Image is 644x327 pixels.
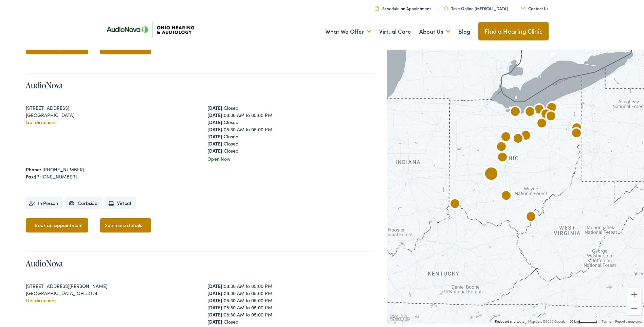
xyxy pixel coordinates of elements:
[528,318,565,322] span: Map data ©2025 Google
[602,318,611,322] a: Terms (opens in new tab)
[627,300,641,314] button: Zoom out
[531,101,547,117] div: AudioNova
[26,256,63,268] a: AudioNova
[207,295,224,302] strong: [DATE]:
[523,208,539,224] div: AudioNova
[544,99,560,115] div: AudioNova
[521,4,548,10] a: Contact Us
[534,115,550,131] div: AudioNova
[444,5,448,9] img: Headphones icone to schedule online hearing test in Cincinnati, OH
[207,154,375,161] div: Open Now
[543,107,559,124] div: AudioNova
[389,313,411,322] img: Google
[375,4,431,10] a: Schedule an Appointment
[207,124,224,131] strong: [DATE]:
[26,288,193,295] div: [GEOGRAPHIC_DATA], OH 44124
[26,103,193,110] div: [STREET_ADDRESS]
[493,138,510,154] div: AudioNova
[100,217,151,231] a: See more details
[207,139,224,145] strong: [DATE]:
[26,295,56,302] a: Get directions
[569,119,585,136] div: AudioNova
[105,196,136,208] li: Virtual
[207,281,224,288] strong: [DATE]:
[26,172,35,178] strong: Fax:
[207,317,224,324] strong: [DATE]:
[507,103,523,119] div: AudioNova
[444,4,508,10] a: Take Online [MEDICAL_DATA]
[26,78,63,89] a: AudioNova
[521,5,526,9] img: Mail icon representing email contact with Ohio Hearing in Cincinnati, OH
[379,18,411,43] a: Virtual Care
[545,98,561,114] div: Ohio Hearing &#038; Audiology by AudioNova
[458,18,470,43] a: Blog
[26,196,63,208] li: In Person
[207,132,224,138] strong: [DATE]:
[26,217,88,231] a: Book an appointment
[568,124,585,141] div: AudioNova
[494,149,511,165] div: AudioNova
[569,318,579,322] span: 50 km
[26,117,56,124] a: Get directions
[478,21,549,39] a: Find a Hearing Clinic
[207,146,224,153] strong: [DATE]:
[26,172,375,179] div: [PHONE_NUMBER]
[207,288,224,295] strong: [DATE]:
[42,165,84,171] a: [PHONE_NUMBER]
[518,127,534,143] div: Ohio Hearing &#038; Audiology by AudioNova
[375,5,379,9] img: Calendar Icon to schedule a hearing appointment in Cincinnati, OH
[615,318,642,322] a: Report a map error
[26,110,193,117] div: [GEOGRAPHIC_DATA]
[207,310,224,316] strong: [DATE]:
[522,103,538,119] div: Ohio Hearing &#038; Audiology &#8211; Amherst
[627,286,641,300] button: Zoom in
[538,105,554,122] div: AudioNova
[483,166,499,182] div: AudioNova
[419,18,450,43] a: About Us
[325,18,371,43] a: What We Offer
[495,318,524,323] button: Keyboard shortcuts
[26,165,41,171] strong: Phone:
[207,117,224,124] strong: [DATE]:
[207,110,224,117] strong: [DATE]:
[498,128,514,144] div: Ohio Hearing & Audiology by AudioNova
[567,317,600,322] button: Map Scale: 50 km per 51 pixels
[447,195,463,211] div: AudioNova
[26,281,193,288] div: [STREET_ADDRESS][PERSON_NAME]
[207,303,224,309] strong: [DATE]:
[207,103,375,153] div: Closed 08:30 AM to 05:00 PM Closed 08:30 AM to 05:00 PM Closed Closed Closed
[207,103,224,110] strong: [DATE]:
[498,187,514,203] div: AudioNova
[389,313,411,322] a: Open this area in Google Maps (opens a new window)
[66,196,102,208] li: Curbside
[510,130,526,146] div: AudioNova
